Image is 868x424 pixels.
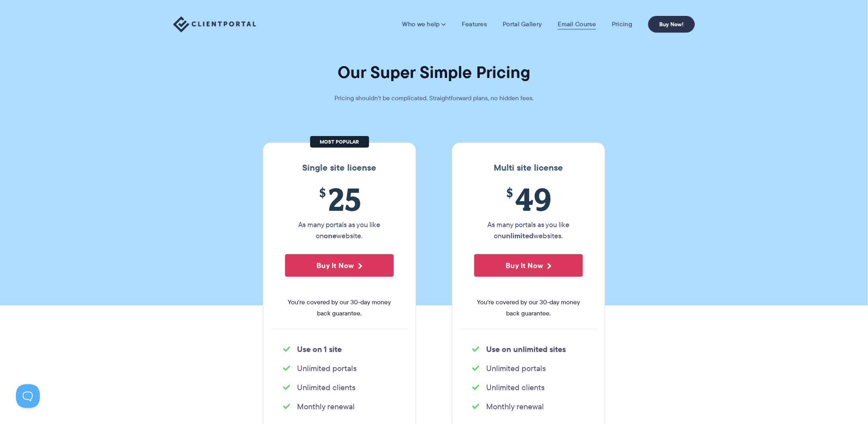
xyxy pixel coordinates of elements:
[16,384,40,408] iframe: Toggle Customer Support
[297,343,342,355] strong: Use on 1 site
[474,181,583,217] span: 49
[462,20,487,28] a: Features
[283,401,396,412] li: Monthly renewal
[472,363,585,374] li: Unlimited portals
[315,93,553,104] p: Pricing shouldn't be complicated. Straightforward plans, no hidden fees.
[402,20,446,28] a: Who we help
[502,230,534,241] strong: unlimited
[474,219,583,241] p: As many portals as you like on websites.
[612,20,632,28] a: Pricing
[486,343,566,355] strong: Use on unlimited sites
[283,382,396,393] li: Unlimited clients
[472,401,585,412] li: Monthly renewal
[503,20,542,28] a: Portal Gallery
[460,163,597,173] h3: Multi site license
[648,16,695,33] a: Buy Now!
[271,163,408,173] h3: Single site license
[285,181,394,217] span: 25
[474,297,583,319] span: You're covered by our 30-day money back guarantee.
[472,382,585,393] li: Unlimited clients
[283,363,396,374] li: Unlimited portals
[285,297,394,319] span: You're covered by our 30-day money back guarantee.
[285,219,394,241] p: As many portals as you like on website.
[474,254,583,277] button: Buy It Now
[324,230,337,241] strong: one
[285,254,394,277] button: Buy It Now
[558,20,596,28] a: Email Course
